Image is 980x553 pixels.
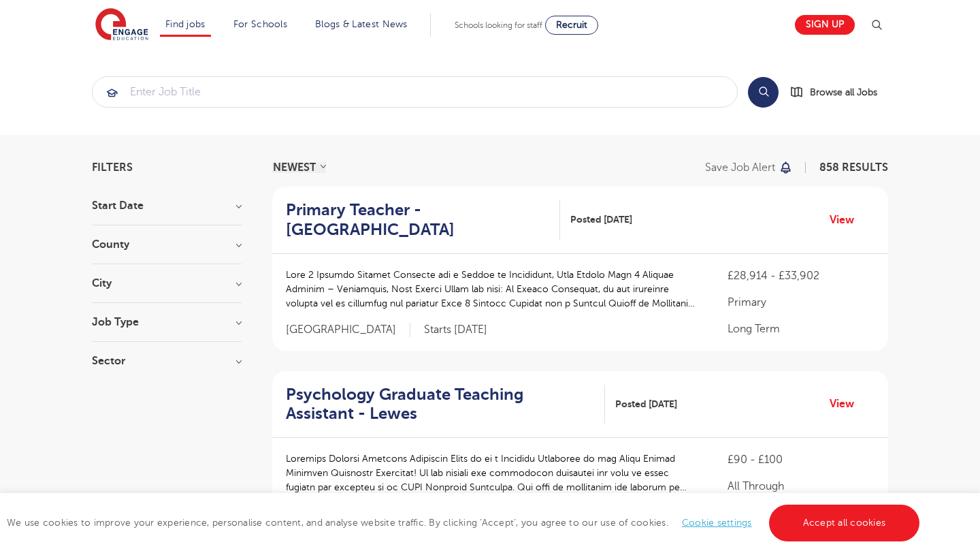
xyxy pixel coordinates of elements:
[728,321,875,337] p: Long Term
[286,200,549,240] h2: Primary Teacher - [GEOGRAPHIC_DATA]
[315,19,408,29] a: Blogs & Latest News
[286,452,700,494] p: Loremips Dolorsi Ametcons Adipiscin Elits do ei t Incididu Utlaboree do mag Aliqu Enimad Minimven...
[570,212,632,227] span: Posted [DATE]
[830,211,864,229] a: View
[286,385,594,424] h2: Psychology Graduate Teaching Assistant - Lewes
[728,294,875,311] p: Primary
[769,505,920,541] a: Accept all cookies
[545,16,598,35] a: Recruit
[748,77,779,108] button: Search
[830,395,864,413] a: View
[233,19,287,29] a: For Schools
[165,19,206,29] a: Find jobs
[7,518,923,528] span: We use cookies to improve your experience, personalise content, and analyse website traffic. By c...
[92,278,242,289] h3: City
[286,200,560,240] a: Primary Teacher - [GEOGRAPHIC_DATA]
[92,200,242,211] h3: Start Date
[286,323,410,337] span: [GEOGRAPHIC_DATA]
[615,397,677,411] span: Posted [DATE]
[705,162,793,173] button: Save job alert
[286,268,700,311] p: Lore 2 Ipsumdo Sitamet Consecte adi e Seddoe te Incididunt, Utla Etdolo Magn 4 Aliquae Adminim – ...
[682,518,752,528] a: Cookie settings
[93,77,737,107] input: Submit
[92,162,133,173] span: Filters
[810,84,877,100] span: Browse all Jobs
[92,76,738,108] div: Submit
[92,355,242,366] h3: Sector
[92,317,242,328] h3: Job Type
[819,161,888,174] span: 858 RESULTS
[556,20,587,30] span: Recruit
[795,15,855,35] a: Sign up
[455,20,542,30] span: Schools looking for staff
[728,452,875,468] p: £90 - £100
[705,162,775,173] p: Save job alert
[92,239,242,250] h3: County
[728,268,875,284] p: £28,914 - £33,902
[424,323,487,337] p: Starts [DATE]
[286,385,605,424] a: Psychology Graduate Teaching Assistant - Lewes
[728,478,875,494] p: All Through
[95,8,148,42] img: Engage Education
[789,84,888,100] a: Browse all Jobs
